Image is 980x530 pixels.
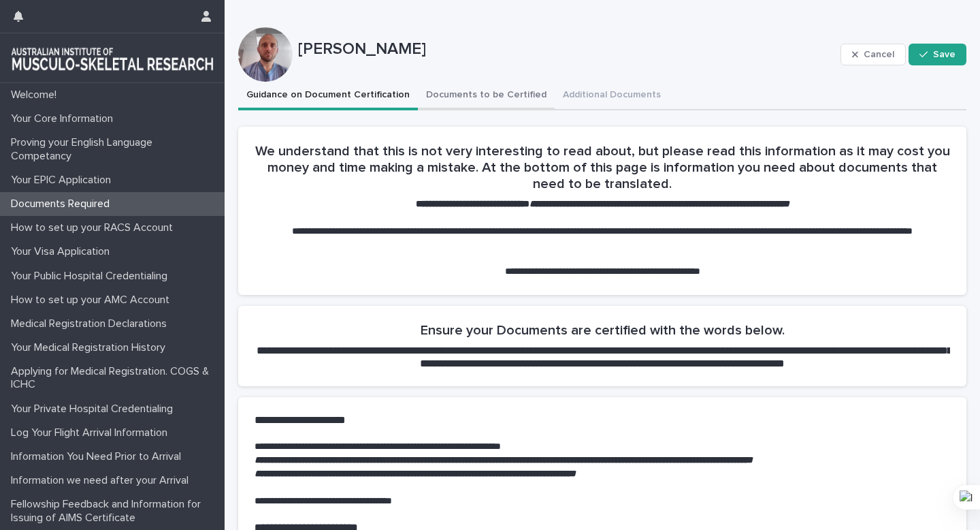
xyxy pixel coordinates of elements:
[5,174,122,187] p: Your EPIC Application
[864,50,894,59] span: Cancel
[238,82,418,110] button: Guidance on Document Certification
[418,82,555,110] button: Documents to be Certified
[555,82,669,110] button: Additional Documents
[5,450,192,463] p: Information You Need Prior to Arrival
[5,136,225,162] p: Proving your English Language Competancy
[5,112,124,125] p: Your Core Information
[5,198,120,211] p: Documents Required
[255,143,950,192] h2: We understand that this is not very interesting to read about, but please read this information a...
[5,474,199,487] p: Information we need after your Arrival
[5,426,178,439] p: Log Your Flight Arrival Information
[5,221,184,234] p: How to set up your RACS Account
[909,44,966,65] button: Save
[5,270,178,283] p: Your Public Hospital Credentialing
[11,44,214,72] img: 1xcjEmqDTcmQhduivVBy
[5,89,67,102] p: Welcome!
[933,50,955,59] span: Save
[5,317,178,330] p: Medical Registration Declarations
[5,498,225,524] p: Fellowship Feedback and Information for Issuing of AIMS Certificate
[5,365,225,391] p: Applying for Medical Registration. COGS & ICHC
[5,294,180,307] p: How to set up your AMC Account
[5,245,120,258] p: Your Visa Application
[298,40,835,59] p: [PERSON_NAME]
[421,322,785,339] h2: Ensure your Documents are certified with the words below.
[840,44,906,65] button: Cancel
[5,403,184,416] p: Your Private Hospital Credentialing
[5,341,176,354] p: Your Medical Registration History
